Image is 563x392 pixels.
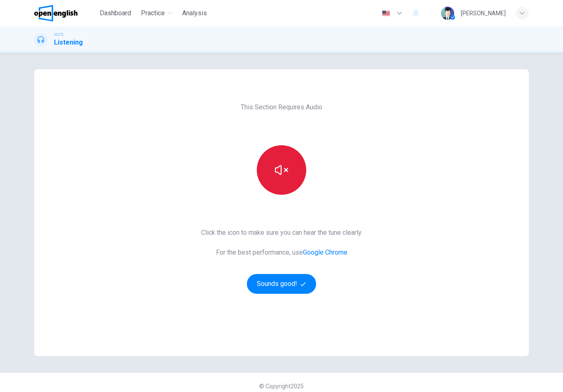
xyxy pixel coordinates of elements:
[179,6,210,21] button: Analysis
[100,8,131,18] span: Dashboard
[247,274,316,294] button: Sounds good!
[201,228,362,238] span: Click the icon to make sure you can hear the tune clearly.
[34,5,96,21] a: OpenEnglish logo
[259,383,304,390] span: © Copyright 2025
[182,8,207,18] span: Analysis
[381,10,391,17] img: en
[96,6,134,21] button: Dashboard
[461,8,506,18] div: [PERSON_NAME]
[138,6,176,21] button: Practice
[441,7,454,20] img: Profile picture
[54,38,83,47] h1: Listening
[54,32,63,38] span: IELTS
[241,102,322,112] span: This Section Requires Audio
[141,8,165,18] span: Practice
[201,248,362,257] span: For the best performance, use
[34,5,77,21] img: OpenEnglish logo
[303,248,347,256] a: Google Chrome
